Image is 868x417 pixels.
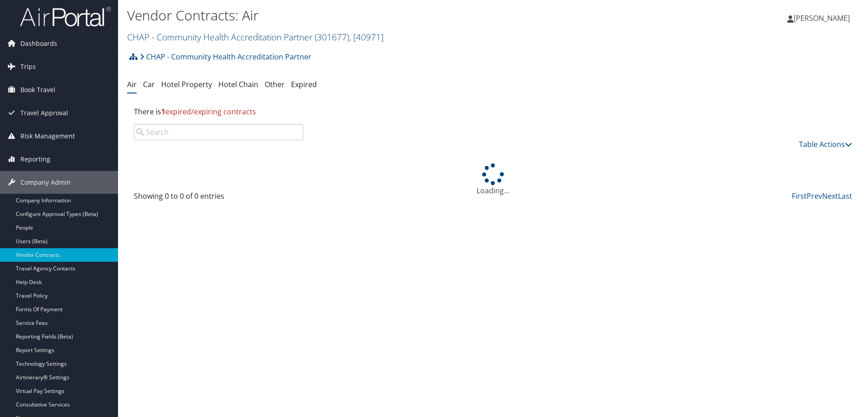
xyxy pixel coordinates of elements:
[140,48,311,66] a: CHAP - Community Health Accreditation Partner
[127,6,615,25] h1: Vendor Contracts: Air
[265,79,285,89] a: Other
[20,6,111,27] img: airportal-logo.png
[799,139,852,149] a: Table Actions
[315,31,349,43] span: ( 301677 )
[838,191,852,201] a: Last
[161,107,165,117] strong: 1
[127,163,859,196] div: Loading...
[218,79,258,89] a: Hotel Chain
[161,79,212,89] a: Hotel Property
[20,55,36,78] span: Trips
[127,31,384,43] a: CHAP - Community Health Accreditation Partner
[20,171,71,194] span: Company Admin
[20,125,75,147] span: Risk Management
[822,191,838,201] a: Next
[20,78,55,101] span: Book Travel
[20,102,68,124] span: Travel Approval
[134,191,303,206] div: Showing 0 to 0 of 0 entries
[787,5,859,32] a: [PERSON_NAME]
[807,191,822,201] a: Prev
[20,148,50,171] span: Reporting
[161,107,256,117] span: expired/expiring contracts
[349,31,384,43] span: , [ 40971 ]
[143,79,155,89] a: Car
[794,13,850,23] span: [PERSON_NAME]
[20,32,57,55] span: Dashboards
[127,99,859,124] div: There is
[291,79,317,89] a: Expired
[134,124,303,140] input: Search
[127,79,137,89] a: Air
[792,191,807,201] a: First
